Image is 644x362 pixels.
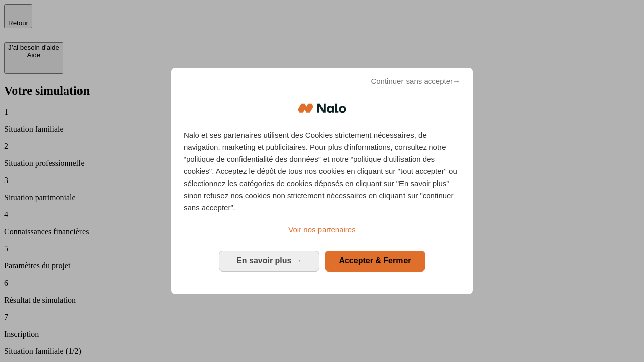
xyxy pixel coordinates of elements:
[184,224,460,236] a: Voir nos partenaires
[325,251,425,271] button: Accepter & Fermer: Accepter notre traitement des données et fermer
[236,256,302,265] span: En savoir plus →
[371,75,460,87] span: Continuer sans accepter→
[298,93,346,123] img: Logo
[219,251,319,271] button: En savoir plus: Configurer vos consentements
[184,129,460,214] p: Nalo et ses partenaires utilisent des Cookies strictement nécessaires, de navigation, marketing e...
[288,225,355,234] span: Voir nos partenaires
[339,256,411,265] span: Accepter & Fermer
[171,68,473,294] div: Bienvenue chez Nalo Gestion du consentement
